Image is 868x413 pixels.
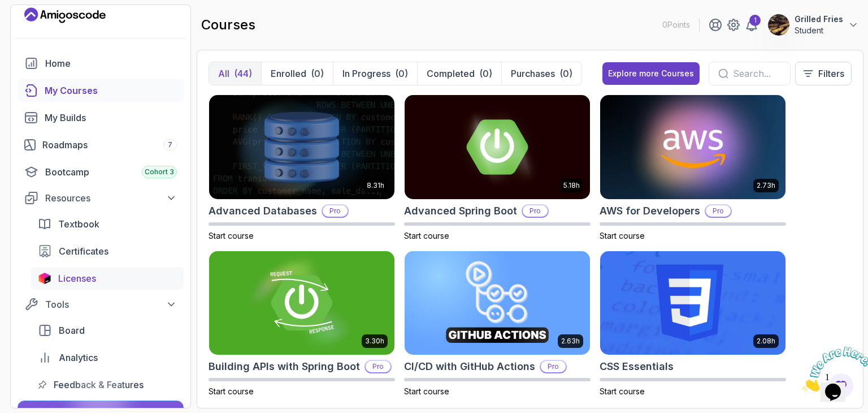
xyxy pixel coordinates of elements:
button: Purchases(0) [501,62,581,85]
p: 8.31h [367,181,384,190]
p: Pro [541,361,566,372]
div: 1 [749,15,761,26]
button: Completed(0) [417,62,501,85]
img: AWS for Developers card [600,95,785,199]
p: Enrolled [271,67,306,80]
p: 2.63h [561,337,580,346]
span: 1 [5,5,9,14]
p: 2.73h [757,181,775,190]
p: Completed [427,67,475,80]
p: Filters [818,67,844,80]
span: Licenses [58,272,96,285]
a: builds [18,106,184,129]
div: (0) [559,67,572,80]
a: textbook [31,213,184,235]
div: My Courses [45,84,177,97]
span: 7 [168,140,172,149]
a: roadmaps [18,134,184,156]
span: Start course [404,231,449,240]
button: user profile imageGrilled FriesStudent [767,14,859,36]
div: Tools [45,298,177,311]
a: home [18,52,184,75]
a: courses [18,79,184,102]
h2: AWS for Developers [600,203,700,219]
p: 2.08h [757,337,775,346]
span: Start course [209,386,254,396]
a: 1 [745,18,758,32]
button: In Progress(0) [333,62,417,85]
p: Grilled Fries [795,14,843,25]
div: Roadmaps [42,138,177,152]
img: Advanced Spring Boot card [405,95,590,199]
div: (0) [479,67,492,80]
span: Start course [404,386,449,396]
iframe: chat widget [798,342,868,396]
div: (0) [311,67,324,80]
img: CSS Essentials card [600,251,785,355]
button: Resources [18,188,184,208]
span: Certificates [59,244,108,258]
p: In Progress [342,67,390,80]
a: certificates [31,240,184,263]
a: bootcamp [18,161,184,183]
img: user profile image [768,14,789,36]
h2: Advanced Databases [209,203,317,219]
span: Textbook [58,217,99,231]
a: licenses [31,267,184,290]
a: analytics [31,346,184,369]
h2: CI/CD with GitHub Actions [404,359,535,375]
h2: CSS Essentials [600,359,674,375]
a: Landing page [24,6,106,24]
div: (0) [395,67,408,80]
span: Cohort 3 [145,167,174,177]
img: Chat attention grabber [5,5,75,49]
h2: Building APIs with Spring Boot [209,359,360,375]
span: Start course [209,231,254,240]
button: Explore more Courses [602,62,700,85]
p: Pro [706,205,731,217]
a: feedback [31,373,184,396]
button: All(44) [209,62,261,85]
p: Student [795,25,843,36]
button: Tools [18,294,184,315]
span: Analytics [59,351,98,364]
p: 0 Points [662,19,690,31]
p: 3.30h [365,337,384,346]
span: Feedback & Features [54,378,144,392]
div: Explore more Courses [608,68,694,79]
p: Pro [323,205,348,217]
span: Start course [600,386,645,396]
div: My Builds [45,111,177,124]
button: Filters [795,62,852,85]
img: jetbrains icon [38,273,51,284]
p: All [218,67,229,80]
input: Search... [733,67,781,80]
h2: courses [201,16,255,34]
img: Building APIs with Spring Boot card [209,251,394,355]
span: Start course [600,231,645,240]
div: (44) [234,67,252,80]
div: Home [45,57,177,70]
button: Enrolled(0) [261,62,333,85]
span: Board [59,324,85,337]
div: Bootcamp [45,165,177,179]
div: Resources [45,191,177,205]
p: Purchases [511,67,555,80]
img: CI/CD with GitHub Actions card [405,251,590,355]
h2: Advanced Spring Boot [404,203,517,219]
p: 5.18h [563,181,580,190]
a: board [31,319,184,342]
img: Advanced Databases card [209,95,394,199]
p: Pro [366,361,390,372]
p: Pro [523,205,548,217]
